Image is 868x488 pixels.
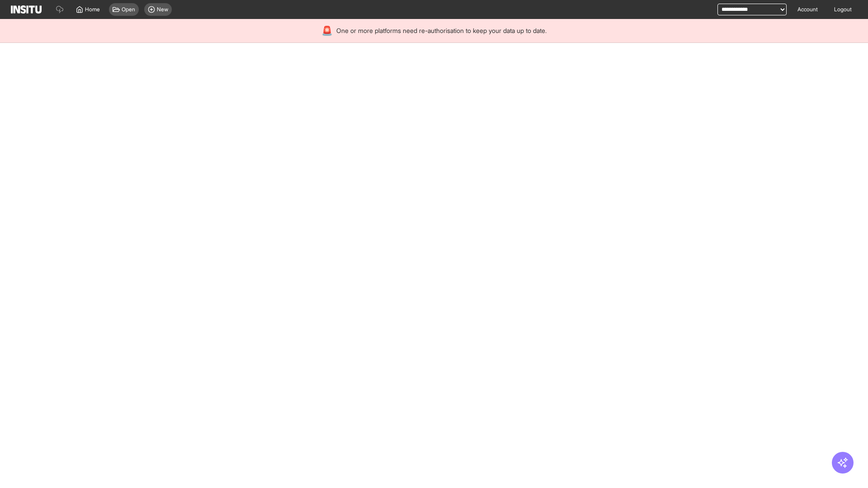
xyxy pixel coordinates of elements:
[11,5,42,14] img: Logo
[321,24,333,37] div: 🚨
[122,6,135,13] span: Open
[157,6,168,13] span: New
[85,6,100,13] span: Home
[336,26,547,35] span: One or more platforms need re-authorisation to keep your data up to date.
